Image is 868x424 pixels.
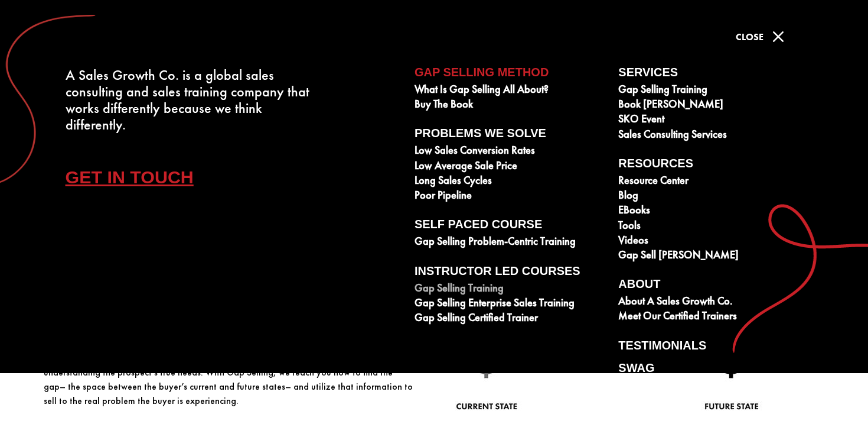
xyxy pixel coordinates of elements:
[618,174,809,189] a: Resource Center
[618,295,809,310] a: About A Sales Growth Co.
[415,264,605,282] a: Instructor Led Courses
[415,235,605,250] a: Gap Selling Problem-Centric Training
[766,25,790,48] span: M
[415,218,605,235] a: Self Paced Course
[415,282,605,297] a: Gap Selling Training
[618,113,809,128] a: SKO Event
[618,128,809,143] a: Sales Consulting Services
[618,339,809,357] a: Testimonials
[415,98,605,113] a: Buy The Book
[415,127,605,144] a: Problems We Solve
[415,83,605,98] a: What is Gap Selling all about?
[415,174,605,189] a: Long Sales Cycles
[736,31,763,43] span: Close
[618,249,809,264] a: Gap Sell [PERSON_NAME]
[618,83,809,98] a: Gap Selling Training
[618,204,809,219] a: eBooks
[415,144,605,159] a: Low Sales Conversion Rates
[618,157,809,174] a: Resources
[618,310,809,325] a: Meet our Certified Trainers
[618,361,809,379] a: Swag
[618,66,809,83] a: Services
[618,219,809,234] a: Tools
[415,160,605,174] a: Low Average Sale Price
[415,312,605,326] a: Gap Selling Certified Trainer
[415,297,605,312] a: Gap Selling Enterprise Sales Training
[415,66,605,83] a: Gap Selling Method
[618,234,809,249] a: Videos
[66,157,212,198] a: Get In Touch
[618,189,809,204] a: Blog
[618,98,809,113] a: Book [PERSON_NAME]
[618,277,809,295] a: About
[415,189,605,204] a: Poor Pipeline
[66,67,319,133] div: A Sales Growth Co. is a global sales consulting and sales training company that works differently...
